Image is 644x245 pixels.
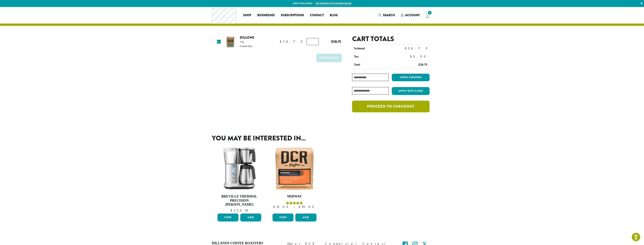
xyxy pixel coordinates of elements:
[240,45,252,47] p: Coarse Drip
[273,214,293,221] a: View
[273,205,290,209] bdi: 15.00
[330,13,338,18] span: Blog
[352,35,429,43] h2: Cart totals
[280,40,302,44] bdi: 38.75
[405,46,408,50] span: $
[217,146,262,191] img: Breville-Precision-Brewer-unit.jpg
[352,45,398,53] th: Subtotal
[410,54,413,58] span: $
[352,53,407,61] th: Tax
[375,12,398,18] a: Search
[405,13,420,17] span: Account
[299,205,302,209] span: $
[272,146,317,191] img: Midway-12oz-300x300.jpg
[383,13,395,17] span: Search
[392,74,430,81] button: Apply coupon
[410,54,427,58] bdi: 0.00
[230,208,234,212] span: $
[299,205,316,209] bdi: 95.00
[405,46,427,50] bdi: 38.75
[352,61,398,69] th: Total
[295,214,316,221] button: Add
[316,54,342,62] button: Update cart
[293,205,295,209] span: –
[331,39,341,44] bdi: 38.75
[272,201,317,205] div: Rated 5.00 out of 5
[331,39,333,44] span: $
[230,208,248,212] bdi: 329.95
[212,134,432,142] h2: You may be interested in…
[217,146,262,212] a: Breville Thermal Precision [PERSON_NAME] $329.95
[310,13,324,18] span: Contact
[257,13,275,18] span: Businesses
[272,194,317,199] h4: Midway
[217,40,221,44] a: Remove this item
[240,35,254,40] a: Dillons
[352,101,429,112] a: Proceed to checkout
[418,63,420,67] span: $
[418,63,427,67] bdi: 38.75
[240,12,254,18] a: Shop
[392,87,430,95] button: Apply Gift Card
[243,13,251,18] span: Shop
[240,214,261,221] button: Add
[281,13,304,18] span: Subscriptions
[224,36,236,48] img: Dillons
[280,40,283,44] span: $
[217,214,238,221] a: View
[315,2,351,5] a: Get started with our best seller
[240,41,252,43] p: 2 lb
[273,205,276,209] span: $
[427,10,432,15] span: 1
[217,194,262,207] h4: Breville Thermal Precision [PERSON_NAME]
[307,38,319,45] input: Product quantity
[272,146,317,212] a: MidwayRated 5.00 out of 5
